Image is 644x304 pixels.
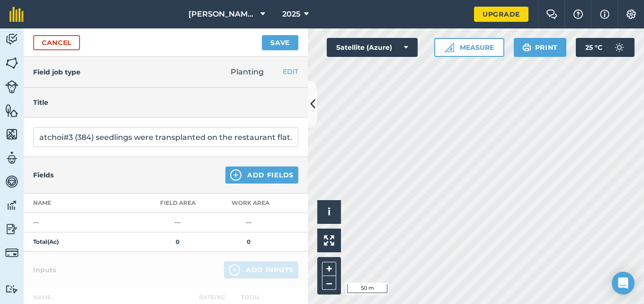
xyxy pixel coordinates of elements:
[324,235,334,246] img: Four arrows, one pointing top left, one top right, one bottom right and the last bottom left
[322,276,336,290] button: –
[247,238,250,245] strong: 0
[231,67,264,76] span: Planting
[262,35,298,50] button: Save
[142,193,213,213] th: Field Area
[522,42,531,53] img: svg+xml;base64,PHN2ZyB4bWxucz0iaHR0cDovL3d3dy53My5vcmcvMjAwMC9zdmciIHdpZHRoPSIxOSIgaGVpZ2h0PSIyNC...
[612,272,635,295] div: Open Intercom Messenger
[585,38,602,57] span: 25 ° C
[328,206,331,218] span: i
[5,222,18,236] img: svg+xml;base64,PD94bWwgdmVyc2lvbj0iMS4wIiBlbmNvZGluZz0idXRmLTgiPz4KPCEtLSBHZW5lcmF0b3I6IEFkb2JlIE...
[5,103,18,118] img: svg+xml;base64,PHN2ZyB4bWxucz0iaHR0cDovL3d3dy53My5vcmcvMjAwMC9zdmciIHdpZHRoPSI1NiIgaGVpZ2h0PSI2MC...
[213,213,284,232] td: —
[142,213,213,232] td: —
[283,66,298,77] button: EDIT
[317,200,341,224] button: i
[327,38,418,57] button: Satellite (Azure)
[5,198,18,212] img: svg+xml;base64,PD94bWwgdmVyc2lvbj0iMS4wIiBlbmNvZGluZz0idXRmLTgiPz4KPCEtLSBHZW5lcmF0b3I6IEFkb2JlIE...
[434,38,504,57] button: Measure
[188,9,257,20] span: [PERSON_NAME]'s Farm
[5,151,18,165] img: svg+xml;base64,PD94bWwgdmVyc2lvbj0iMS4wIiBlbmNvZGluZz0idXRmLTgiPz4KPCEtLSBHZW5lcmF0b3I6IEFkb2JlIE...
[176,238,179,245] strong: 0
[5,32,18,46] img: svg+xml;base64,PD94bWwgdmVyc2lvbj0iMS4wIiBlbmNvZGluZz0idXRmLTgiPz4KPCEtLSBHZW5lcmF0b3I6IEFkb2JlIE...
[5,246,18,259] img: svg+xml;base64,PD94bWwgdmVyc2lvbj0iMS4wIiBlbmNvZGluZz0idXRmLTgiPz4KPCEtLSBHZW5lcmF0b3I6IEFkb2JlIE...
[322,262,336,276] button: +
[5,175,18,189] img: svg+xml;base64,PD94bWwgdmVyc2lvbj0iMS4wIiBlbmNvZGluZz0idXRmLTgiPz4KPCEtLSBHZW5lcmF0b3I6IEFkb2JlIE...
[33,238,59,245] strong: Total ( Ac )
[33,127,298,147] input: What needs doing?
[5,285,18,294] img: svg+xml;base64,PD94bWwgdmVyc2lvbj0iMS4wIiBlbmNvZGluZz0idXRmLTgiPz4KPCEtLSBHZW5lcmF0b3I6IEFkb2JlIE...
[5,127,18,141] img: svg+xml;base64,PHN2ZyB4bWxucz0iaHR0cDovL3d3dy53My5vcmcvMjAwMC9zdmciIHdpZHRoPSI1NiIgaGVpZ2h0PSI2MC...
[445,43,454,52] img: Ruler icon
[546,9,557,19] img: Two speech bubbles overlapping with the left bubble in the forefront
[474,7,528,22] a: Upgrade
[282,9,300,20] span: 2025
[213,193,284,213] th: Work area
[626,9,637,19] img: A cog icon
[230,169,241,181] img: svg+xml;base64,PHN2ZyB4bWxucz0iaHR0cDovL3d3dy53My5vcmcvMjAwMC9zdmciIHdpZHRoPSIxNCIgaGVpZ2h0PSIyNC...
[33,97,298,108] h4: Title
[600,9,609,20] img: svg+xml;base64,PHN2ZyB4bWxucz0iaHR0cDovL3d3dy53My5vcmcvMjAwMC9zdmciIHdpZHRoPSIxNyIgaGVpZ2h0PSIxNy...
[9,7,24,22] img: fieldmargin Logo
[24,213,142,232] td: —
[225,166,298,184] button: Add Fields
[572,9,584,19] img: A question mark icon
[33,67,80,77] h4: Field job type
[33,35,80,50] a: Cancel
[24,193,142,213] th: Name
[5,56,18,70] img: svg+xml;base64,PHN2ZyB4bWxucz0iaHR0cDovL3d3dy53My5vcmcvMjAwMC9zdmciIHdpZHRoPSI1NiIgaGVpZ2h0PSI2MC...
[33,170,54,180] h4: Fields
[576,38,635,57] button: 25 °C
[610,38,629,57] img: svg+xml;base64,PD94bWwgdmVyc2lvbj0iMS4wIiBlbmNvZGluZz0idXRmLTgiPz4KPCEtLSBHZW5lcmF0b3I6IEFkb2JlIE...
[5,80,18,93] img: svg+xml;base64,PD94bWwgdmVyc2lvbj0iMS4wIiBlbmNvZGluZz0idXRmLTgiPz4KPCEtLSBHZW5lcmF0b3I6IEFkb2JlIE...
[514,38,567,57] button: Print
